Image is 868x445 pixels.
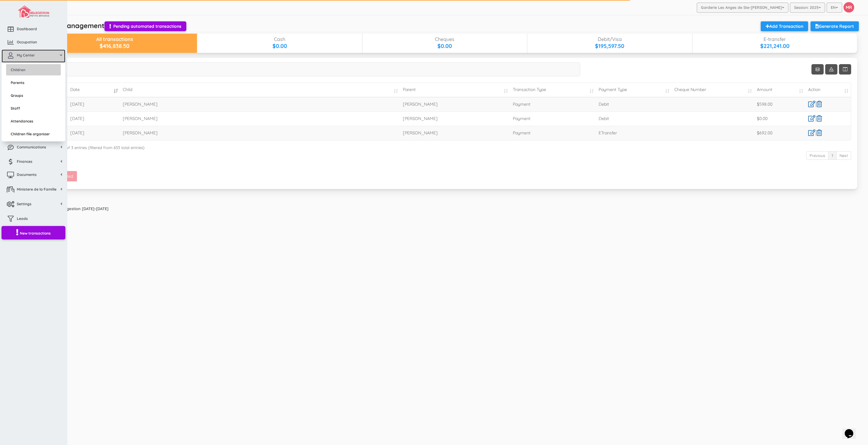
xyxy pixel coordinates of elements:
td: [PERSON_NAME] [400,111,510,126]
td: [PERSON_NAME] [120,126,400,140]
div: $416,838.50 [32,42,197,50]
a: Communications [2,141,65,155]
a: Ministere de la Famille [2,184,65,197]
div: Showing 1 to 3 of 3 entries (filtered from 633 total entries) [38,142,851,151]
div: All transactions [32,37,197,42]
td: Payment [510,97,596,111]
a: Children [6,64,61,75]
img: image [18,5,49,18]
div: Cheques [363,37,527,42]
a: Generate Report [811,21,859,31]
a: New transactions [2,226,65,240]
div: $0.00 [197,42,362,50]
span: My Center [17,53,35,58]
span: Communications [17,144,46,150]
td: Amount: activate to sort column ascending [754,83,806,97]
td: [PERSON_NAME] [120,111,400,126]
td: Debit [596,111,672,126]
a: 1 [828,151,837,160]
div: $195,597.50 [527,42,692,50]
td: Date: activate to sort column ascending [68,83,120,97]
a: Dashboard [2,23,65,36]
td: [DATE] [68,97,120,111]
h5: Payment Management [31,21,186,31]
td: Cheque Number: activate to sort column ascending [672,83,755,97]
a: Pending automated transactions [104,21,186,31]
div: E-transfer [693,37,857,42]
td: | [806,111,851,126]
a: Staff [6,103,61,114]
td: $0.00 [754,111,806,126]
a: Next [836,151,851,160]
td: Action: activate to sort column ascending [806,83,851,97]
a: Leads [2,213,65,226]
a: Previous [806,151,829,160]
td: [PERSON_NAME] [120,97,400,111]
td: Payment Type: activate to sort column ascending [596,83,672,97]
td: $598.00 [754,97,806,111]
span: New transactions [20,231,51,236]
strong: Copyright © Bellegestion [DATE]-[DATE] [32,206,108,211]
div: $0.00 [363,42,527,50]
span: Dashboard [17,26,37,31]
td: [DATE] [68,111,120,126]
span: Ministere de la Famille [17,187,57,192]
td: Transaction Type: activate to sort column ascending [510,83,596,97]
div: $221,241.00 [693,42,857,50]
span: Occupation [17,39,37,45]
td: Payment [510,111,596,126]
td: Parent: activate to sort column ascending [400,83,510,97]
td: [DATE] [68,126,120,140]
div: Debit/Visa [527,37,692,42]
a: Children file organizer [6,128,61,140]
div: Cash [197,37,362,42]
a: Attendances [6,115,61,127]
span: Finances [17,159,32,164]
span: Documents [17,172,37,177]
iframe: chat widget [842,421,862,439]
td: Payment [510,126,596,140]
a: Parents [6,77,61,88]
td: Debit [596,97,672,111]
a: Finances [2,156,65,169]
a: Add Transaction [761,21,808,31]
a: My Center [2,49,65,63]
td: Child: activate to sort column ascending [120,83,400,97]
td: $692.00 [754,126,806,140]
a: Documents [2,169,65,182]
td: [PERSON_NAME] [400,97,510,111]
a: Groups [6,90,61,101]
td: [PERSON_NAME] [400,126,510,140]
td: | [806,126,851,140]
td: | [806,97,851,111]
a: Occupation [2,36,65,49]
span: Settings [17,201,31,206]
span: Leads [17,216,28,221]
a: Settings [2,198,65,211]
input: Search... [38,62,580,76]
td: ETransfer [596,126,672,140]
